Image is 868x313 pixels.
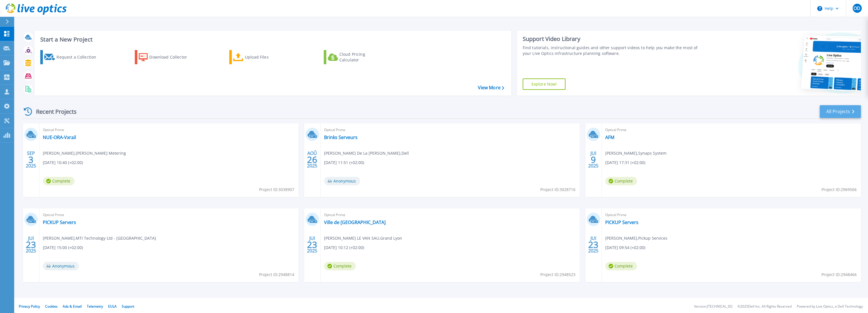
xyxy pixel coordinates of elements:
[43,212,295,218] span: Optical Prime
[43,235,156,241] span: [PERSON_NAME] , MTI Technology Ltd - [GEOGRAPHIC_DATA]
[324,50,387,64] a: Cloud Pricing Calculator
[245,51,290,63] div: Upload Files
[22,105,84,119] div: Recent Projects
[19,304,40,309] a: Privacy Policy
[605,134,614,140] a: AFM
[324,235,402,241] span: [PERSON_NAME] LE VAN SAU , Grand Lyon
[605,262,637,270] span: Complete
[43,177,75,185] span: Complete
[87,304,103,309] a: Telemetry
[43,127,295,133] span: Optical Prime
[108,304,117,309] a: EULA
[605,150,667,156] span: [PERSON_NAME] , Synaps System
[43,150,126,156] span: [PERSON_NAME] , [PERSON_NAME] Metering
[40,50,104,64] a: Request a Collection
[324,134,358,140] a: Brinks Serveurs
[324,219,386,225] a: Ville de [GEOGRAPHIC_DATA]
[540,271,575,278] span: Project ID: 2948523
[28,157,33,162] span: 3
[40,36,504,43] h3: Start a New Project
[259,186,294,193] span: Project ID: 3038907
[324,127,576,133] span: Optical Prime
[56,51,102,63] div: Request a Collection
[43,244,83,251] span: [DATE] 15:00 (+02:00)
[307,242,317,247] span: 23
[307,149,318,170] div: AOÛ 2025
[135,50,198,64] a: Download Collector
[523,45,702,56] div: Find tutorials, instructional guides and other support videos to help you make the most of your L...
[821,271,857,278] span: Project ID: 2948466
[588,234,599,255] div: JUI 2025
[324,159,364,166] span: [DATE] 11:51 (+02:00)
[43,134,76,140] a: NUE-ORA-Vxrail
[605,177,637,185] span: Complete
[478,85,504,90] a: View More
[523,35,702,43] div: Support Video Library
[605,159,645,166] span: [DATE] 17:31 (+02:00)
[259,271,294,278] span: Project ID: 2948814
[540,186,575,193] span: Project ID: 3028716
[324,244,364,251] span: [DATE] 10:12 (+02:00)
[605,127,858,133] span: Optical Prime
[43,219,76,225] a: PICKUP Servers
[43,159,83,166] span: [DATE] 10:40 (+02:00)
[229,50,293,64] a: Upload Files
[820,105,861,118] a: All Projects
[122,304,134,309] a: Support
[605,235,667,241] span: [PERSON_NAME] , Pickup Services
[324,262,356,270] span: Complete
[324,177,360,185] span: Anonymous
[339,51,385,63] div: Cloud Pricing Calculator
[605,219,638,225] a: PICKUP Servers
[605,244,645,251] span: [DATE] 09:54 (+02:00)
[324,212,576,218] span: Optical Prime
[43,262,79,270] span: Anonymous
[149,51,195,63] div: Download Collector
[591,157,596,162] span: 9
[588,149,599,170] div: JUI 2025
[324,150,409,156] span: [PERSON_NAME] De La [PERSON_NAME] , Dell
[854,6,860,11] span: OD
[26,242,36,247] span: 23
[26,149,36,170] div: SEP 2025
[307,157,317,162] span: 26
[737,305,792,308] li: © 2025 Dell Inc. All Rights Reserved
[694,305,732,308] li: Version: [TECHNICAL_ID]
[605,212,858,218] span: Optical Prime
[45,304,58,309] a: Cookies
[821,186,857,193] span: Project ID: 2969566
[588,242,598,247] span: 23
[63,304,82,309] a: Ads & Email
[26,234,36,255] div: JUI 2025
[523,78,566,90] a: Explore Now!
[797,305,863,308] li: Powered by Live Optics, a Dell Technology
[307,234,318,255] div: JUI 2025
